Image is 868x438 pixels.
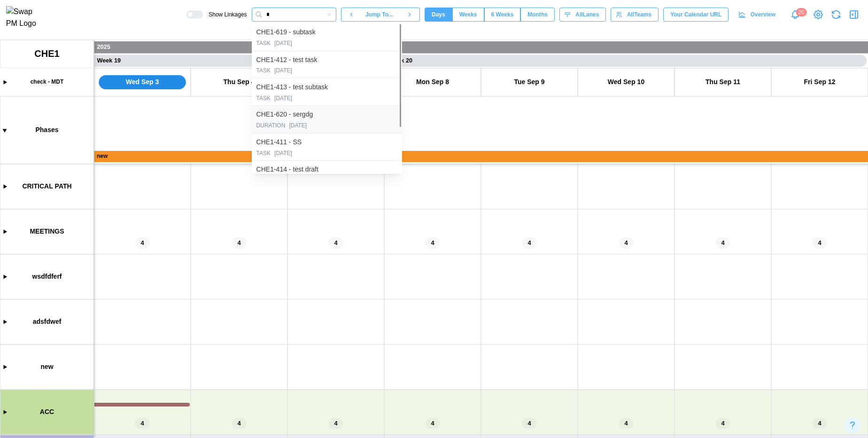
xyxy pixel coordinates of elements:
[829,8,843,21] button: Refresh Grid
[274,66,292,75] div: [DATE]
[796,8,806,16] div: 20
[256,82,328,93] div: CHE1-413 - test subtask
[274,94,292,103] div: [DATE]
[274,39,292,48] div: [DATE]
[812,8,825,21] a: View Project
[256,66,271,75] div: TASK
[663,8,728,22] button: Your Calendar URL
[256,121,286,130] div: DURATION
[575,8,599,21] span: All Lanes
[256,109,313,120] div: CHE1-620 - sergdg
[787,7,803,23] a: Notifications
[256,164,318,175] div: CHE1-414 - test draft
[256,55,318,65] div: CHE1-412 - test task
[627,8,651,21] span: All Teams
[733,8,783,22] a: Overview
[670,8,721,21] span: Your Calendar URL
[203,11,247,18] span: Show Linkages
[274,149,292,158] div: [DATE]
[289,121,307,130] div: [DATE]
[256,149,271,158] div: TASK
[432,8,445,21] span: Days
[256,94,271,103] div: TASK
[559,8,606,22] button: AllLanes
[611,8,659,22] button: AllTeams
[847,8,860,21] button: Open Drawer
[452,8,484,22] button: Weeks
[527,8,548,21] span: Months
[491,8,514,21] span: 6 Weeks
[256,39,271,48] div: TASK
[425,8,452,22] button: Days
[520,8,555,22] button: Months
[459,8,477,21] span: Weeks
[6,6,44,30] img: Swap PM Logo
[256,27,316,38] div: CHE1-619 - subtask
[256,137,302,148] div: CHE1-411 - SS
[751,8,775,21] span: Overview
[484,8,521,22] button: 6 Weeks
[361,8,400,22] button: Jump To...
[365,8,393,21] span: Jump To...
